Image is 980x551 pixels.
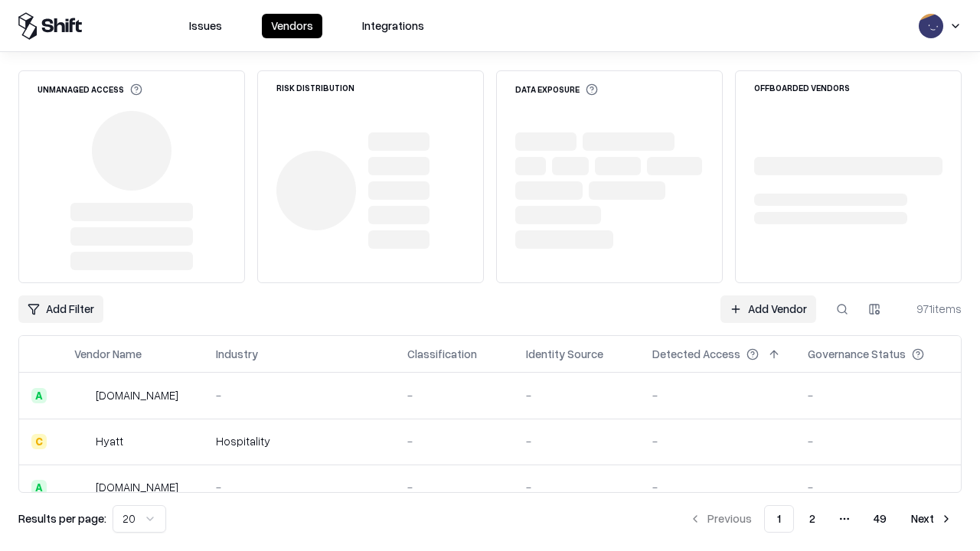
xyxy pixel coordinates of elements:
button: Integrations [353,14,433,38]
button: 2 [797,505,828,533]
div: 971 items [900,301,962,317]
div: - [526,433,628,449]
div: [DOMAIN_NAME] [96,479,178,495]
div: A [31,388,47,403]
div: - [652,433,783,449]
div: A [31,480,47,495]
nav: pagination [680,505,962,533]
div: Offboarded Vendors [754,83,850,92]
button: 1 [764,505,794,533]
div: - [808,433,949,449]
div: - [808,479,949,495]
div: Identity Source [526,346,603,362]
div: Data Exposure [515,83,598,96]
div: - [526,387,628,403]
a: Add Vendor [720,295,816,323]
button: Vendors [262,14,322,38]
p: Results per page: [18,510,106,527]
div: Risk Distribution [276,83,354,92]
img: Hyatt [74,434,90,449]
div: Vendor Name [74,346,142,362]
div: - [652,387,783,403]
div: Hospitality [216,433,383,449]
div: Industry [216,346,258,362]
img: intrado.com [74,388,90,403]
div: Unmanaged Access [38,83,142,96]
div: C [31,434,47,449]
div: - [808,387,949,403]
div: - [216,479,383,495]
div: - [407,479,501,495]
div: Governance Status [808,346,906,362]
div: - [407,433,501,449]
img: primesec.co.il [74,480,90,495]
button: Add Filter [18,295,103,323]
div: Hyatt [96,433,123,449]
div: - [407,387,501,403]
button: Next [902,505,962,533]
div: - [526,479,628,495]
div: - [652,479,783,495]
button: Issues [180,14,231,38]
div: Detected Access [652,346,740,362]
div: [DOMAIN_NAME] [96,387,178,403]
button: 49 [861,505,899,533]
div: - [216,387,383,403]
div: Classification [407,346,477,362]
